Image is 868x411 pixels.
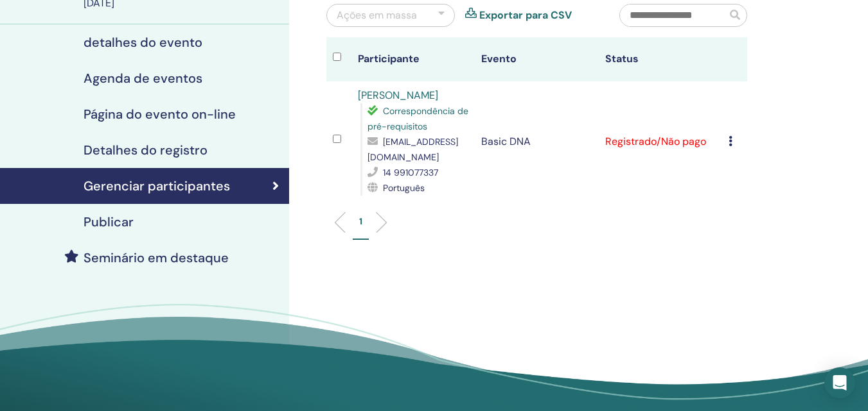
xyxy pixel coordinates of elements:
[84,250,229,265] h4: Seminário em destaque
[368,136,458,163] span: [EMAIL_ADDRESS][DOMAIN_NAME]
[475,37,599,81] th: Evento
[479,8,572,23] a: Exportar para CSV
[359,215,362,228] p: 1
[599,37,723,81] th: Status
[368,105,468,132] span: Correspondência de pré-requisitos
[351,37,475,81] th: Participante
[84,142,208,158] h4: Detalhes do registro
[84,35,202,50] h4: detalhes do evento
[84,106,236,122] h4: Página do evento on-line
[84,214,134,230] h4: Publicar
[84,178,230,194] h4: Gerenciar participantes
[358,88,438,102] a: [PERSON_NAME]
[475,81,599,202] td: Basic DNA
[337,8,417,23] div: Ações em massa
[383,167,438,178] span: 14 991077337
[824,367,855,398] div: Open Intercom Messenger
[383,182,425,194] span: Português
[84,71,202,86] h4: Agenda de eventos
